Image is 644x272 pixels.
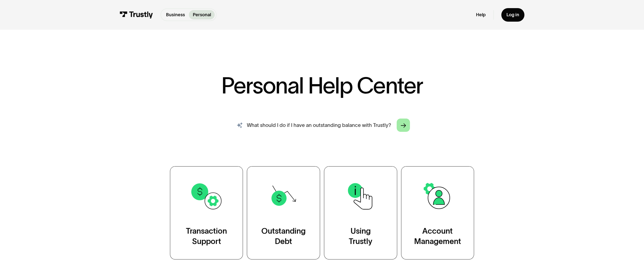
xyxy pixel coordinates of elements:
[162,10,189,19] a: Business
[229,115,415,136] form: Search
[261,226,306,246] div: Outstanding Debt
[414,226,461,246] div: Account Management
[170,166,243,259] a: TransactionSupport
[186,226,227,246] div: Transaction Support
[349,226,372,246] div: Using Trustly
[166,11,185,18] p: Business
[247,166,320,259] a: OutstandingDebt
[324,166,397,259] a: UsingTrustly
[476,12,486,18] a: Help
[501,8,524,22] a: Log in
[229,115,415,136] input: search
[193,11,211,18] p: Personal
[120,11,153,18] img: Trustly Logo
[506,12,519,18] div: Log in
[189,10,215,19] a: Personal
[401,166,474,259] a: AccountManagement
[221,74,423,97] h1: Personal Help Center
